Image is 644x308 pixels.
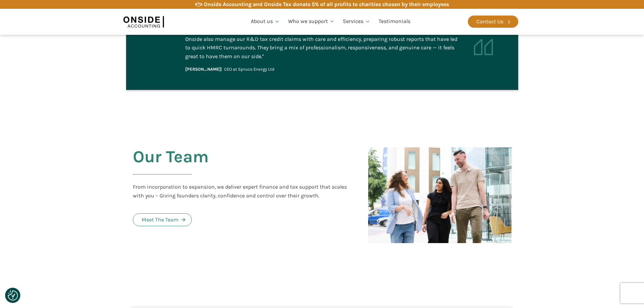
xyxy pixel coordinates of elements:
img: Onside Accounting [123,14,164,29]
a: Meet The Team [133,213,192,226]
a: Contact Us [468,16,518,28]
a: Services [339,10,375,33]
h2: Our Team [133,147,209,183]
a: About us [247,10,284,33]
img: Revisit consent button [8,290,18,301]
div: Meet The Team [142,215,178,224]
a: Who we support [284,10,339,33]
a: Testimonials [375,10,414,33]
button: Consent Preferences [8,290,18,301]
div: | CEO at Spruce Energy Ltd [185,66,275,73]
b: [PERSON_NAME] [185,67,221,72]
div: From incorporation to expansion, we deliver expert finance and tax support that scales with you –... [133,183,355,200]
div: Contact Us [476,17,503,26]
